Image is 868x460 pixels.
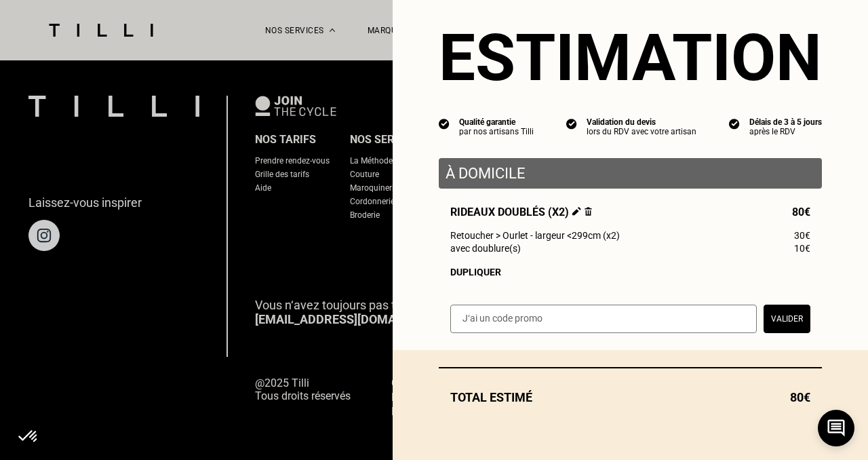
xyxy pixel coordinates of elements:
div: lors du RDV avec votre artisan [587,127,696,136]
img: Éditer [572,207,581,216]
div: Validation du devis [587,117,696,127]
span: 30€ [794,230,810,241]
section: Estimation [439,20,822,96]
p: À domicile [446,165,815,182]
div: Qualité garantie [459,117,534,127]
button: Valider [764,305,810,333]
div: après le RDV [749,127,822,136]
input: J‘ai un code promo [450,305,757,333]
div: Dupliquer [450,267,810,277]
span: Rideaux doublés (x2) [450,206,592,218]
img: icon list info [729,117,740,130]
span: 80€ [792,206,810,218]
img: icon list info [566,117,577,130]
div: Délais de 3 à 5 jours [749,117,822,127]
img: icon list info [439,117,450,130]
div: Total estimé [439,390,822,404]
span: 10€ [794,243,810,254]
div: par nos artisans Tilli [459,127,534,136]
img: Supprimer [585,207,592,216]
span: Retoucher > Ourlet - largeur <299cm (x2) [450,230,620,241]
span: 80€ [790,390,810,404]
span: avec doublure(s) [450,243,521,254]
